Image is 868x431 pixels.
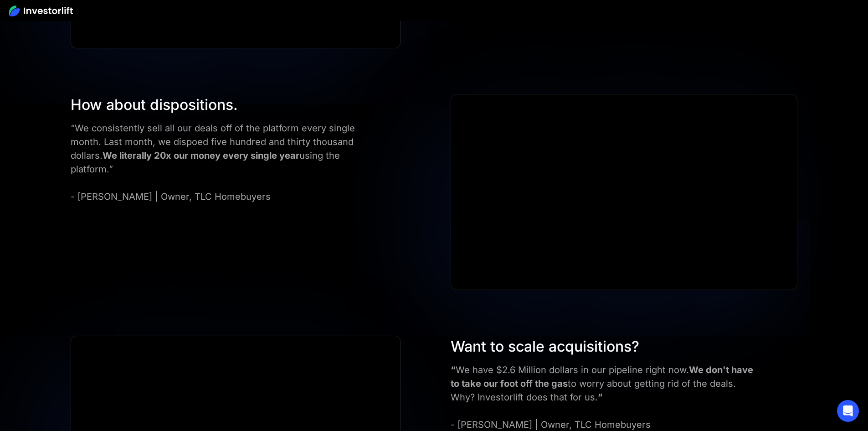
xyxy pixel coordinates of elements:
div: How about dispositions. [71,94,368,116]
div: Want to scale acquisitions? [451,336,762,358]
strong: “ [451,364,456,375]
strong: We literally 20x our money every single year [103,150,299,161]
strong: ” [598,392,603,403]
div: Open Intercom Messenger [837,400,859,422]
div: “We consistently sell all our deals off of the platform every single month. Last month, we dispoe... [71,121,368,203]
iframe: TONY [451,94,796,290]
